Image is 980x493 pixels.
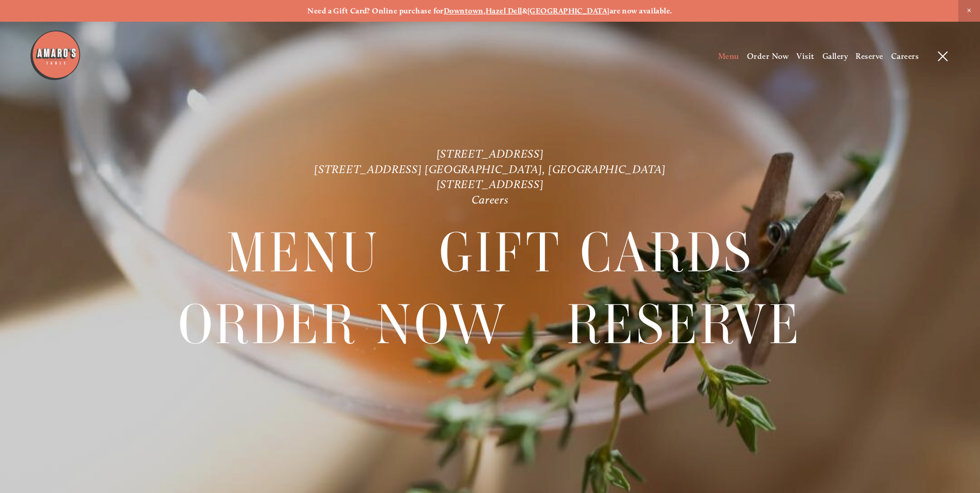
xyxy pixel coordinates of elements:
[718,51,739,61] a: Menu
[567,289,802,360] span: Reserve
[822,51,848,61] a: Gallery
[307,6,444,16] strong: Need a Gift Card? Online purchase for
[891,51,919,61] a: Careers
[178,289,508,360] span: Order Now
[486,6,522,16] a: Hazel Dell
[747,51,789,61] a: Order Now
[797,51,814,61] a: Visit
[437,177,544,191] a: [STREET_ADDRESS]
[610,6,673,16] strong: are now available.
[178,289,508,360] a: Order Now
[439,218,754,288] a: Gift Cards
[314,162,665,176] a: [STREET_ADDRESS] [GEOGRAPHIC_DATA], [GEOGRAPHIC_DATA]
[444,6,484,16] a: Downtown
[226,218,380,288] a: Menu
[472,193,509,207] a: Careers
[29,29,81,81] img: Amaro's Table
[855,51,883,61] a: Reserve
[522,6,527,16] strong: &
[567,289,802,360] a: Reserve
[527,6,610,16] a: [GEOGRAPHIC_DATA]
[484,6,486,16] strong: ,
[437,147,544,161] a: [STREET_ADDRESS]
